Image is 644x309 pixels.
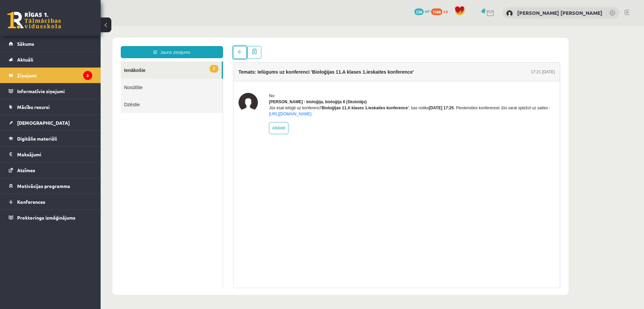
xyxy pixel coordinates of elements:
a: [PERSON_NAME] [PERSON_NAME] [517,9,602,16]
span: mP [425,8,430,14]
div: Jūs esat ielūgti uz konferenci , kas notiks . Pievienoties konferencei Jūs varat spiežot uz saites - [168,79,454,91]
legend: Informatīvie ziņojumi [17,83,92,99]
span: 1588 [431,8,442,15]
span: Mācību resursi [17,104,50,110]
span: Aktuāli [17,56,33,63]
a: 1588 xp [431,8,451,14]
a: Dzēstie [20,70,122,87]
a: Maksājumi [9,147,92,162]
a: Mācību resursi [9,99,92,115]
a: 538 mP [414,8,430,14]
div: 17:21 [DATE] [430,43,454,49]
a: Rīgas 1. Tālmācības vidusskola [7,12,61,29]
b: 'Bioloģijas 11.A klases 1.ieskaites konference' [220,80,308,84]
span: Sākums [17,41,34,47]
a: Nosūtītie [20,53,122,70]
img: Elza Saulīte - bioloģija, bioloģija II [138,67,157,86]
a: 2Ienākošie [20,36,121,53]
a: Jauns ziņojums [20,20,122,32]
span: 2 [109,39,118,47]
span: Proktoringa izmēģinājums [17,215,75,221]
img: Juris Eduards Pleikšnis [506,10,513,17]
a: Atzīmes [9,162,92,178]
legend: Maksājumi [17,147,92,162]
span: xp [443,8,448,14]
div: No: [168,67,454,73]
strong: [PERSON_NAME] - bioloģija, bioloģija II (Skolotājs) [168,74,266,78]
span: [DEMOGRAPHIC_DATA] [17,120,70,126]
span: Atzīmes [17,167,35,173]
a: Sākums [9,36,92,51]
a: Digitālie materiāli [9,131,92,146]
b: [DATE] 17:25 [328,80,353,84]
a: Ziņojumi3 [9,68,92,83]
a: Konferences [9,194,92,209]
a: Proktoringa izmēģinājums [9,210,92,225]
a: [DEMOGRAPHIC_DATA] [9,115,92,130]
a: Motivācijas programma [9,178,92,194]
span: 538 [414,8,424,15]
i: 3 [83,71,92,80]
span: Motivācijas programma [17,183,70,189]
span: Konferences [17,199,45,205]
legend: Ziņojumi [17,68,92,83]
h4: Temats: Ielūgums uz konferenci 'Bioloģijas 11.A klases 1.ieskaites konference' [138,43,313,49]
a: [URL][DOMAIN_NAME] [168,86,211,90]
a: Informatīvie ziņojumi [9,83,92,99]
a: Aktuāli [9,52,92,67]
a: Atbildēt [168,96,188,108]
span: Digitālie materiāli [17,136,57,142]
